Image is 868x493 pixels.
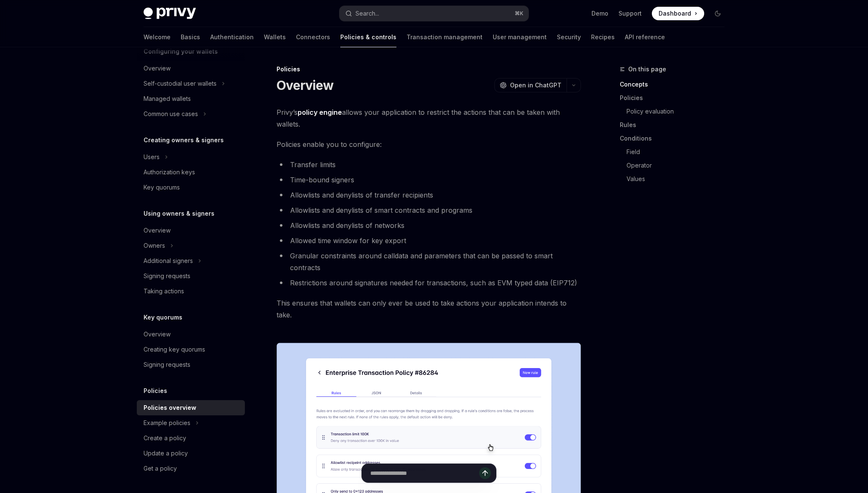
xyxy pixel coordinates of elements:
h5: Policies [144,386,167,396]
h5: Using owners & signers [144,209,214,219]
a: Update a policy [137,446,245,461]
img: dark logo [144,8,196,19]
div: Signing requests [144,271,190,281]
a: Creating key quorums [137,342,245,357]
div: Authorization keys [144,167,195,177]
div: Common use cases [144,109,198,119]
a: Managed wallets [137,91,245,106]
a: Rules [620,118,731,132]
a: Overview [137,223,245,238]
span: Dashboard [659,9,691,18]
li: Allowed time window for key export [277,235,581,246]
div: Get a policy [144,463,177,474]
span: Open in ChatGPT [510,81,561,89]
a: Get a policy [137,461,245,476]
strong: policy engine [298,108,342,116]
div: Creating key quorums [144,344,205,355]
button: Toggle Users section [137,149,245,165]
li: Allowlists and denylists of networks [277,219,581,231]
a: Create a policy [137,431,245,446]
button: Toggle Owners section [137,238,245,253]
a: Transaction management [407,27,483,47]
input: Ask a question... [370,464,479,482]
a: Recipes [591,27,615,47]
h5: Key quorums [144,312,182,322]
h5: Creating owners & signers [144,135,224,145]
button: Toggle Self-custodial user wallets section [137,76,245,91]
li: Allowlists and denylists of transfer recipients [277,189,581,201]
button: Toggle dark mode [711,7,724,20]
div: Users [144,152,160,162]
div: Owners [144,241,165,251]
li: Time-bound signers [277,174,581,186]
a: Overview [137,327,245,342]
a: Policies overview [137,400,245,415]
div: Create a policy [144,433,186,443]
a: Values [620,172,731,186]
a: Key quorums [137,180,245,195]
div: Managed wallets [144,94,191,104]
a: Concepts [620,78,731,91]
a: Basics [181,27,200,47]
div: Example policies [144,418,190,428]
span: Privy’s allows your application to restrict the actions that can be taken with wallets. [277,106,581,130]
a: Support [618,9,642,18]
button: Toggle Example policies section [137,415,245,431]
a: Wallets [264,27,286,47]
a: Field [620,145,731,159]
a: Security [557,27,581,47]
li: Transfer limits [277,159,581,171]
a: User management [493,27,547,47]
button: Toggle Common use cases section [137,106,245,122]
a: Signing requests [137,357,245,372]
div: Overview [144,63,171,73]
div: Signing requests [144,360,190,370]
div: Additional signers [144,256,193,266]
button: Open search [339,6,529,21]
a: Welcome [144,27,171,47]
span: This ensures that wallets can only ever be used to take actions your application intends to take. [277,297,581,321]
button: Open in ChatGPT [494,78,567,92]
h1: Overview [277,78,334,93]
a: Operator [620,159,731,172]
button: Toggle Additional signers section [137,253,245,268]
div: Overview [144,225,171,236]
li: Allowlists and denylists of smart contracts and programs [277,204,581,216]
button: Send message [479,467,491,479]
a: Authentication [210,27,254,47]
span: On this page [628,64,666,74]
a: Signing requests [137,268,245,284]
div: Update a policy [144,448,188,458]
li: Restrictions around signatures needed for transactions, such as EVM typed data (EIP712) [277,277,581,289]
a: Demo [591,9,608,18]
a: API reference [625,27,665,47]
div: Taking actions [144,286,184,296]
li: Granular constraints around calldata and parameters that can be passed to smart contracts [277,250,581,274]
a: Policies [620,91,731,105]
a: Dashboard [652,7,704,20]
a: Connectors [296,27,330,47]
a: Taking actions [137,284,245,299]
a: Authorization keys [137,165,245,180]
div: Self-custodial user wallets [144,79,217,89]
a: Overview [137,61,245,76]
span: ⌘ K [515,10,524,17]
a: Conditions [620,132,731,145]
span: Policies enable you to configure: [277,138,581,150]
a: Policies & controls [340,27,396,47]
a: Policy evaluation [620,105,731,118]
div: Policies overview [144,403,196,413]
div: Policies [277,65,581,73]
div: Key quorums [144,182,180,192]
div: Search... [355,8,379,19]
div: Overview [144,329,171,339]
